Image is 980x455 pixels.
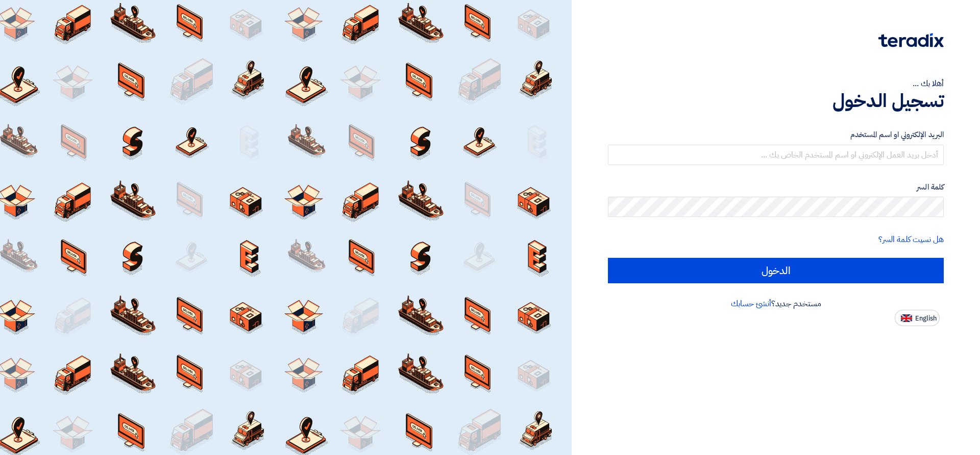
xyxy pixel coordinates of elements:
[608,181,944,193] label: كلمة السر
[901,314,912,322] img: en-US.png
[608,90,944,112] h1: تسجيل الدخول
[608,298,944,310] div: مستخدم جديد؟
[608,258,944,283] input: الدخول
[731,298,771,310] a: أنشئ حسابك
[608,129,944,141] label: البريد الإلكتروني او اسم المستخدم
[608,145,944,165] input: أدخل بريد العمل الإلكتروني او اسم المستخدم الخاص بك ...
[915,315,937,322] span: English
[878,233,944,246] a: هل نسيت كلمة السر؟
[878,33,944,47] img: Teradix logo
[608,77,944,90] div: أهلا بك ...
[895,310,940,326] button: English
